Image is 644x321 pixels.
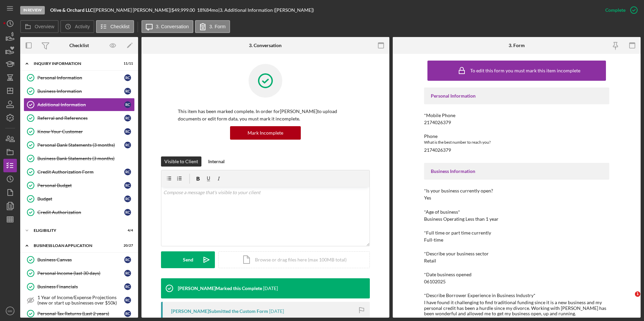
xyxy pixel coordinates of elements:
[263,286,278,291] time: 2025-08-07 17:16
[124,270,131,277] div: R C
[431,169,603,174] div: Business Information
[20,20,59,33] button: Overview
[424,230,609,236] div: *Full time or part time currently
[424,139,609,146] div: What is the best number to reach you?
[34,228,116,233] div: ELIGIBILITY
[37,210,124,215] div: Credit Authorization
[37,129,124,134] div: Know Your Customer
[110,24,130,29] label: Checklist
[24,253,135,266] a: Business CanvasRC
[424,120,451,125] div: 2174026379
[60,20,94,33] button: Activity
[161,251,215,268] button: Send
[124,195,131,202] div: R C
[37,284,124,289] div: Business Financials
[248,126,283,140] div: Mark Incomplete
[37,115,124,121] div: Referral and References
[124,256,131,263] div: R C
[124,101,131,108] div: R C
[206,7,218,13] div: 84 mo
[424,216,498,222] div: Business Operating Less than 1 year
[509,43,525,48] div: 3. Form
[124,142,131,148] div: R C
[124,310,131,317] div: R C
[37,102,124,107] div: Additional Information
[24,266,135,280] a: Personal Income (last 30 days)RC
[178,286,262,291] div: [PERSON_NAME] Marked this Complete
[424,258,436,263] div: Retail
[121,244,133,248] div: 20 / 27
[3,304,17,318] button: MK
[431,93,603,99] div: Personal Information
[20,6,45,14] div: In Review
[37,169,124,175] div: Credit Authorization Form
[249,43,282,48] div: 3. Conversation
[424,134,609,139] div: Phone
[424,279,446,284] div: 06102025
[124,74,131,81] div: R C
[424,293,609,298] div: *Describe Borrower Experience in Business Industry*
[124,128,131,135] div: R C
[121,228,133,233] div: 4 / 4
[24,307,135,320] a: Personal Tax Returns (Last 2 years)RC
[621,291,637,308] iframe: Intercom live chat
[124,209,131,216] div: R C
[50,7,93,13] b: Olive & Orchard LLC
[24,165,135,179] a: Credit Authorization FormRC
[424,251,609,256] div: *Describe your business sector
[24,111,135,125] a: Referral and ReferencesRC
[424,300,609,316] div: I have found it challenging to find traditional funding since it is a new business and my persona...
[599,3,641,17] button: Complete
[124,115,131,121] div: R C
[37,75,124,80] div: Personal Information
[424,188,609,193] div: *Is your business currently open?
[178,108,353,123] p: This item has been marked complete. In order for [PERSON_NAME] to upload documents or edit form d...
[124,169,131,175] div: R C
[8,309,13,313] text: MK
[34,244,116,248] div: BUSINESS LOAN APPLICATION
[424,113,609,118] div: *Mobile Phone
[37,156,134,161] div: Business Bank Statements (3 months)
[35,24,54,29] label: Overview
[171,309,268,314] div: [PERSON_NAME] Submitted the Custom Form
[24,84,135,98] a: Business InformationRC
[24,138,135,152] a: Personal Bank Statements (3 months)RC
[205,156,228,167] button: Internal
[424,237,443,243] div: Full-time
[156,24,189,29] label: 3. Conversation
[424,209,609,215] div: *Age of business*
[470,68,580,73] div: To edit this form you must mark this item incomplete
[164,156,198,167] div: Visible to Client
[37,142,124,148] div: Personal Bank Statements (3 months)
[50,7,94,13] div: |
[424,147,451,153] div: 2174026379
[24,192,135,206] a: BudgetRC
[37,257,124,262] div: Business Canvas
[183,251,193,268] div: Send
[75,24,90,29] label: Activity
[141,20,193,33] button: 3. Conversation
[24,280,135,293] a: Business FinancialsRC
[24,206,135,219] a: Credit AuthorizationRC
[171,7,197,13] div: $49,999.00
[37,295,124,306] div: 1 Year of Income/Expense Projections (new or start up businesses over $50k)
[208,156,225,167] div: Internal
[124,283,131,290] div: R C
[37,196,124,202] div: Budget
[24,293,135,307] a: 1 Year of Income/Expense Projections (new or start up businesses over $50k)RC
[230,126,301,140] button: Mark Incomplete
[605,3,625,17] div: Complete
[195,20,230,33] button: 3. Form
[210,24,226,29] label: 3. Form
[121,62,133,66] div: 11 / 11
[37,311,124,316] div: Personal Tax Returns (Last 2 years)
[269,309,284,314] time: 2025-08-06 18:01
[197,7,206,13] div: 18 %
[424,195,431,201] div: Yes
[218,7,314,13] div: | 3. Additional Information ([PERSON_NAME])
[635,291,640,297] span: 1
[94,7,171,13] div: [PERSON_NAME] [PERSON_NAME] |
[24,98,135,111] a: Additional InformationRC
[96,20,134,33] button: Checklist
[124,88,131,95] div: R C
